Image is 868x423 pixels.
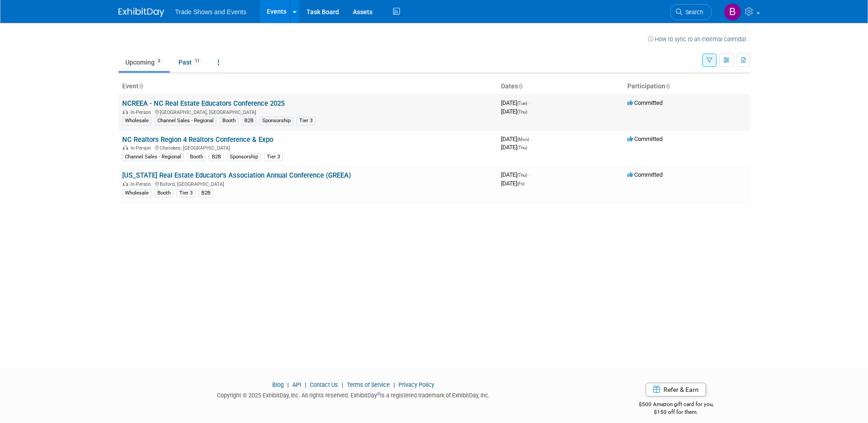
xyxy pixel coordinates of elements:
a: Blog [272,381,284,388]
a: Sort by Start Date [518,82,523,90]
th: Participation [624,79,750,94]
div: Tier 3 [177,189,195,197]
a: Upcoming3 [119,54,170,71]
div: B2B [242,117,256,125]
span: | [302,381,308,388]
span: In-Person [130,181,154,187]
a: Search [670,4,712,20]
img: In-Person Event [123,145,128,150]
img: ExhibitDay [119,8,164,17]
span: | [391,381,397,388]
span: - [528,99,530,106]
div: Buford, [GEOGRAPHIC_DATA] [122,180,494,187]
div: Cherokee, [GEOGRAPHIC_DATA] [122,144,494,151]
div: Wholesale [122,189,151,197]
span: | [285,381,291,388]
div: $150 off for them. [602,408,750,416]
div: B2B [209,153,224,161]
a: Privacy Policy [399,381,434,388]
div: Sponsorship [259,117,293,125]
span: (Thu) [517,173,527,178]
span: [DATE] [501,171,530,178]
a: How to sync to an external calendar... [648,36,750,43]
div: Tier 3 [297,117,315,125]
span: (Tue) [517,101,527,106]
div: Channel Sales - Regional [155,117,216,125]
img: Barbara Wilkinson [724,3,741,21]
span: [DATE] [501,108,527,115]
span: (Thu) [517,109,527,114]
div: Copyright © 2025 ExhibitDay, Inc. All rights reserved. ExhibitDay is a registered trademark of Ex... [119,389,589,400]
span: (Fri) [517,181,524,186]
a: NCREEA - NC Real Estate Educators Conference 2025 [122,99,285,108]
span: 3 [155,58,163,65]
a: Contact Us [310,381,338,388]
span: Committed [627,171,663,178]
div: $500 Amazon gift card for you, [602,395,750,416]
a: [US_STATE] Real Estate Educator's Association Annual Conference (GREEA) [122,171,351,179]
span: 11 [192,58,202,65]
span: Committed [627,99,663,106]
a: API [292,381,301,388]
a: Refer & Earn [646,383,706,396]
div: Booth [155,189,173,197]
span: [DATE] [501,136,532,142]
a: Sort by Event Name [139,82,143,90]
span: [DATE] [501,144,527,151]
div: Booth [187,153,206,161]
div: Booth [220,117,238,125]
img: In-Person Event [123,181,128,186]
sup: ® [377,391,380,396]
span: (Mon) [517,137,529,142]
span: Trade Shows and Events [175,8,247,16]
a: Past11 [172,54,209,71]
a: NC Realtors Region 4 Realtors Conference & Expo [122,136,273,144]
div: Wholesale [122,117,151,125]
div: Tier 3 [264,153,283,161]
a: Sort by Participation Type [665,82,670,90]
span: In-Person [130,109,154,115]
div: Sponsorship [227,153,261,161]
div: B2B [199,189,213,197]
span: [DATE] [501,99,530,106]
img: In-Person Event [123,109,128,114]
span: | [340,381,345,388]
div: [GEOGRAPHIC_DATA], [GEOGRAPHIC_DATA] [122,108,494,115]
span: - [530,136,532,142]
th: Dates [497,79,624,94]
span: Search [682,9,703,16]
span: (Thu) [517,145,527,150]
span: Committed [627,136,663,142]
span: - [528,171,530,178]
div: Channel Sales - Regional [122,153,184,161]
span: In-Person [130,145,154,151]
span: [DATE] [501,180,524,187]
th: Event [119,79,497,94]
a: Terms of Service [347,381,390,388]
